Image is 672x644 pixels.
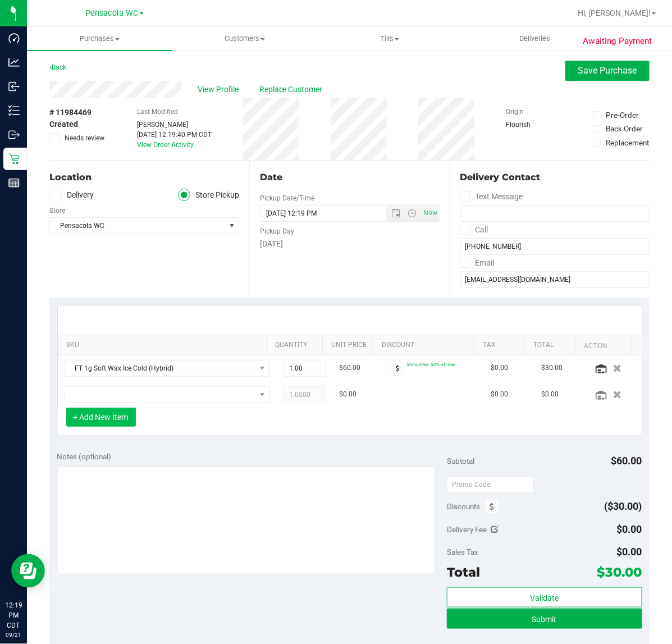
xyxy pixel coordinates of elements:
[504,34,565,44] span: Deliveries
[447,476,534,493] input: Promo Code
[460,171,650,184] div: Delivery Contact
[260,238,439,250] div: [DATE]
[8,57,20,68] inline-svg: Analytics
[533,341,570,350] a: Total
[447,564,480,580] span: Total
[260,171,439,184] div: Date
[460,222,488,238] label: Call
[447,547,478,556] span: Sales Tax
[340,363,361,373] span: $60.00
[530,593,559,602] span: Validate
[617,546,642,558] span: $0.00
[606,137,650,148] div: Replacement
[407,362,455,367] span: 50monthly: 50% off line
[318,34,462,44] span: Tills
[260,193,314,203] label: Pickup Date/Time
[447,456,474,465] span: Subtotal
[259,84,327,95] span: Replace Customer
[506,120,562,130] div: Flourish
[57,452,112,461] span: Notes (optional)
[8,81,20,92] inline-svg: Inbound
[11,554,45,588] iframe: Resource center
[137,141,194,149] a: View Order Activity
[50,218,225,234] span: Pensacola WC
[27,27,172,51] a: Purchases
[483,341,520,350] a: Tax
[542,363,563,373] span: $30.00
[8,33,20,44] inline-svg: Dashboard
[386,209,405,218] span: Open the date view
[66,408,136,427] button: + Add New Item
[85,8,138,18] span: Pensacola WC
[617,523,642,535] span: $0.00
[463,27,608,51] a: Deliveries
[172,27,318,51] a: Customers
[49,118,78,130] span: Created
[173,34,317,44] span: Customers
[532,615,557,624] span: Submit
[447,587,642,608] button: Validate
[447,609,642,629] button: Submit
[340,389,357,400] span: $0.00
[606,123,643,134] div: Back Order
[8,105,20,116] inline-svg: Inventory
[460,205,650,222] input: Format: (999) 999-9999
[420,205,440,221] span: Set Current date
[447,496,480,517] span: Discounts
[460,255,495,271] label: Email
[5,600,22,631] p: 12:19 PM CDT
[611,455,642,467] span: $60.00
[66,341,262,350] a: SKU
[575,335,631,355] th: Action
[8,153,20,165] inline-svg: Retail
[27,34,172,44] span: Purchases
[49,171,239,184] div: Location
[491,526,499,533] i: Edit Delivery Fee
[542,389,559,400] span: $0.00
[605,500,642,512] span: ($30.00)
[506,107,524,117] label: Origin
[49,107,92,118] span: # 11984469
[65,386,270,403] span: NO DATA FOUND
[65,360,255,376] span: FT 1g Soft Wax Ice Cold (Hybrid)
[491,363,509,373] span: $0.00
[65,133,104,143] span: Needs review
[606,109,639,121] div: Pre-Order
[49,189,94,202] label: Delivery
[5,631,22,639] p: 09/21
[331,341,368,350] a: Unit Price
[460,238,650,255] input: Format: (999) 999-9999
[49,205,65,216] label: Store
[578,8,651,17] span: Hi, [PERSON_NAME]!
[317,27,463,51] a: Tills
[137,120,212,130] div: [PERSON_NAME]
[583,35,652,48] span: Awaiting Payment
[49,63,66,71] a: Back
[403,209,422,218] span: Open the time view
[578,65,637,76] span: Save Purchase
[198,84,243,95] span: View Profile
[65,360,270,377] span: NO DATA FOUND
[491,389,509,400] span: $0.00
[284,360,326,376] input: 1.00
[137,107,178,117] label: Last Modified
[178,189,240,202] label: Store Pickup
[597,564,642,580] span: $30.00
[137,130,212,140] div: [DATE] 12:19:40 PM CDT
[275,341,318,350] a: Quantity
[382,341,469,350] a: Discount
[8,177,20,189] inline-svg: Reports
[565,61,650,81] button: Save Purchase
[225,218,239,234] span: select
[460,189,523,205] label: Text Message
[447,525,487,534] span: Delivery Fee
[260,226,294,236] label: Pickup Day
[8,129,20,140] inline-svg: Outbound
